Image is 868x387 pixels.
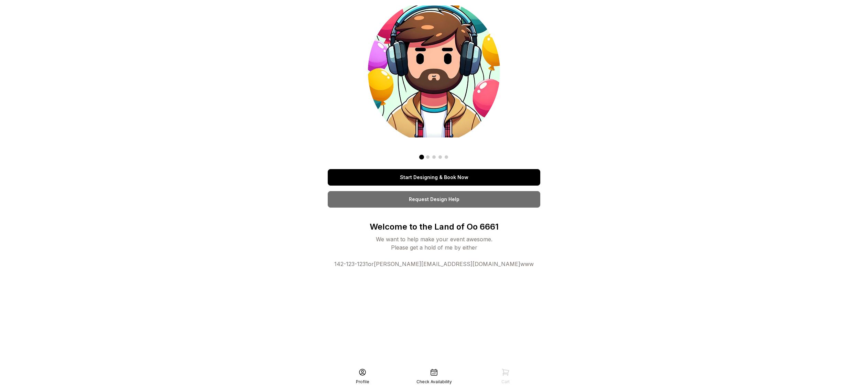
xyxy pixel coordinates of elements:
p: Welcome to the Land of Oo 6661 [334,221,534,232]
a: [PERSON_NAME][EMAIL_ADDRESS][DOMAIN_NAME] [374,261,520,267]
div: Check Availability [416,379,452,385]
a: Start Designing & Book Now [328,169,540,186]
div: We want to help make your event awesome. Please get a hold of me by either or www [334,235,534,268]
div: Cart [501,379,510,385]
a: Request Design Help [328,191,540,208]
a: 142-123-1231 [334,261,368,267]
div: Profile [356,379,369,385]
